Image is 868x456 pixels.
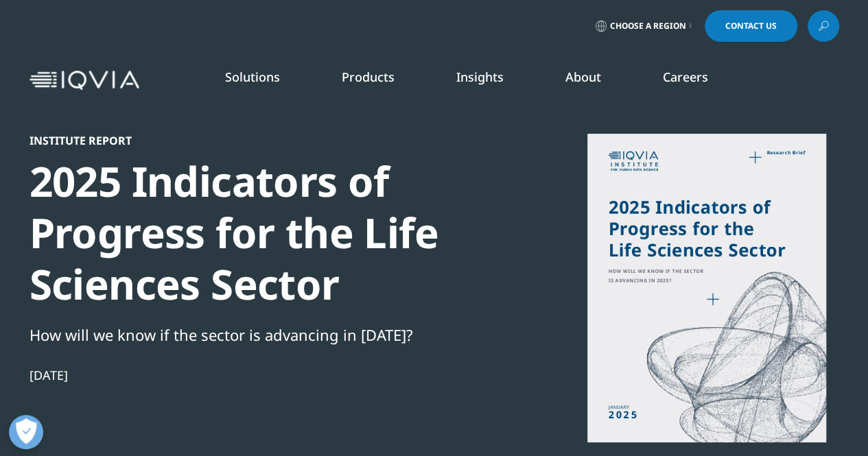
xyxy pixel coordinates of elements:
[342,69,395,85] a: Products
[225,69,280,85] a: Solutions
[456,69,504,85] a: Insights
[30,323,500,346] div: How will we know if the sector is advancing in [DATE]?
[565,69,601,85] a: About
[610,21,686,32] span: Choose a Region
[145,48,839,112] nav: Primary
[30,134,500,147] div: Institute Report
[30,367,500,383] div: [DATE]
[725,22,777,30] span: Contact Us
[30,71,139,91] img: IQVIA Healthcare Information Technology and Pharma Clinical Research Company
[705,10,797,42] a: Contact Us
[30,156,500,310] div: 2025 Indicators of Progress for the Life Sciences Sector
[663,69,708,85] a: Careers
[9,415,43,449] button: Open Preferences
